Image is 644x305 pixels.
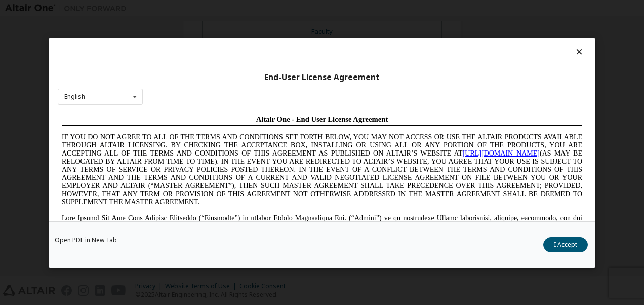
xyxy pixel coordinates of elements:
button: I Accept [543,237,588,252]
a: Open PDF in New Tab [55,237,117,243]
span: IF YOU DO NOT AGREE TO ALL OF THE TERMS AND CONDITIONS SET FORTH BELOW, YOU MAY NOT ACCESS OR USE... [4,22,525,95]
div: End-User License Agreement [58,72,586,82]
span: Lore Ipsumd Sit Ame Cons Adipisc Elitseddo (“Eiusmodte”) in utlabor Etdolo Magnaaliqua Eni. (“Adm... [4,103,525,176]
a: [URL][DOMAIN_NAME] [405,39,482,46]
div: English [64,94,85,100]
span: Altair One - End User License Agreement [198,4,331,12]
